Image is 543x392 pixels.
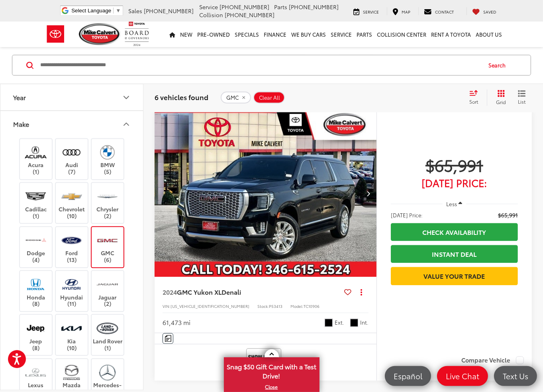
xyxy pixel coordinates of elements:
label: Cadillac (1) [20,187,52,219]
span: Less [446,200,457,207]
span: Collision [200,11,223,19]
button: Grid View [487,90,512,106]
img: Mike Calvert Toyota in Houston, TX) [25,143,47,162]
input: Search by Make, Model, or Keyword [39,56,481,75]
label: Audi (7) [56,143,88,175]
img: Mike Calvert Toyota in Houston, TX) [61,363,82,382]
span: ▼ [116,8,121,14]
label: Kia (10) [56,319,88,351]
button: YearYear [0,84,144,110]
div: Year [13,93,26,101]
a: Español [385,366,431,386]
label: Hyundai (11) [56,275,88,307]
span: Stock: [257,303,269,309]
label: BMW (5) [92,143,124,175]
a: Value Your Trade [391,267,518,285]
span: Sort [469,98,478,105]
a: WE BUY CARS [289,22,329,47]
img: 2024 GMC Yukon XL Denali [154,110,377,278]
a: Service [348,7,385,15]
span: $65,991 [391,155,518,175]
span: Model: [290,303,304,309]
a: My Saved Vehicles [467,7,503,15]
a: Parts [355,22,375,47]
span: Grid [496,99,506,106]
a: Check Availability [391,223,518,241]
a: About Us [474,22,505,47]
span: Parts [274,3,288,11]
button: remove GMC [221,92,251,104]
img: Mike Calvert Toyota in Houston, TX) [96,187,118,205]
label: GMC (6) [92,231,124,263]
img: Mike Calvert Toyota in Houston, TX) [96,363,118,382]
span: Español [390,371,426,381]
a: Service [329,22,355,47]
span: [DATE] Price: [391,211,423,219]
label: Chrysler (2) [92,187,124,219]
span: Map [402,9,411,15]
span: [PHONE_NUMBER] [225,11,275,19]
img: Mike Calvert Toyota in Houston, TX) [25,231,47,250]
span: Clear All [259,95,280,101]
span: List [518,98,526,105]
button: Less [443,197,467,211]
a: Home [167,22,178,47]
span: Denali [222,287,241,296]
a: Collision Center [375,22,429,47]
span: Snag $50 Gift Card with a Test Drive! [225,358,319,382]
img: Mike Calvert Toyota in Houston, TX) [61,187,82,205]
img: Comments [165,335,171,342]
label: Acura (1) [20,143,52,175]
label: Honda (8) [20,275,52,307]
button: Next image [361,179,376,207]
span: Sales [129,7,143,15]
span: [DATE] Price: [391,179,518,187]
span: GMC Yukon XL [177,287,222,296]
span: 6 vehicles found [155,93,208,102]
div: Make [122,119,131,129]
img: Toyota [41,21,71,47]
span: $65,991 [498,211,518,219]
div: 2024 GMC Yukon XL Denali 0 [154,110,377,277]
a: Map [387,7,417,15]
a: Finance [262,22,289,47]
span: [PHONE_NUMBER] [220,3,270,11]
a: Contact [418,7,460,15]
label: Jaguar (2) [92,275,124,307]
span: dropdown dots [361,289,362,295]
img: Mike Calvert Toyota in Houston, TX) [61,231,82,250]
span: Live Chat [442,371,483,381]
span: Ext. [335,319,344,326]
a: New [178,22,195,47]
a: Text Us [494,366,537,386]
button: Comments [163,333,173,344]
label: Dodge (4) [20,231,52,263]
span: Select Language [71,8,111,14]
a: Select Language​ [71,8,121,14]
a: 2024 GMC Yukon XL Denali2024 GMC Yukon XL Denali2024 GMC Yukon XL Denali2024 GMC Yukon XL Denali [154,110,377,277]
span: [PHONE_NUMBER] [144,7,194,15]
img: Mike Calvert Toyota in Houston, TX) [25,275,47,294]
button: List View [512,90,532,106]
span: ​ [113,8,114,14]
label: Chevrolet (10) [56,187,88,219]
span: Text Us [499,371,532,381]
img: Mike Calvert Toyota in Houston, TX) [25,187,47,205]
span: VIN: [163,303,171,309]
a: Pre-Owned [195,22,233,47]
span: Contact [435,9,454,15]
label: Jeep (8) [20,319,52,351]
span: Service [200,3,218,11]
img: Mike Calvert Toyota [79,23,121,45]
a: Rent a Toyota [429,22,474,47]
span: GMC [226,95,239,101]
img: Mike Calvert Toyota in Houston, TX) [61,319,82,338]
button: Select sort value [465,90,487,106]
img: Mike Calvert Toyota in Houston, TX) [96,319,118,338]
a: Live Chat [437,366,488,386]
img: Mike Calvert Toyota in Houston, TX) [25,363,47,382]
button: MakeMake [0,111,144,137]
img: Mike Calvert Toyota in Houston, TX) [96,275,118,294]
button: Actions [355,285,369,299]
